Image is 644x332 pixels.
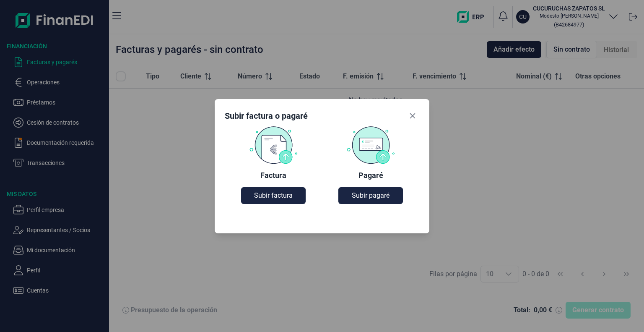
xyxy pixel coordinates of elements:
div: Factura [260,170,286,180]
button: Subir pagaré [338,187,403,204]
img: Pagaré [346,126,395,164]
button: Close [406,109,419,123]
button: Subir factura [241,187,306,204]
span: Subir factura [254,191,293,201]
div: Subir factura o pagaré [225,110,308,122]
img: Factura [249,126,298,164]
span: Subir pagaré [352,191,390,201]
div: Pagaré [358,170,383,180]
